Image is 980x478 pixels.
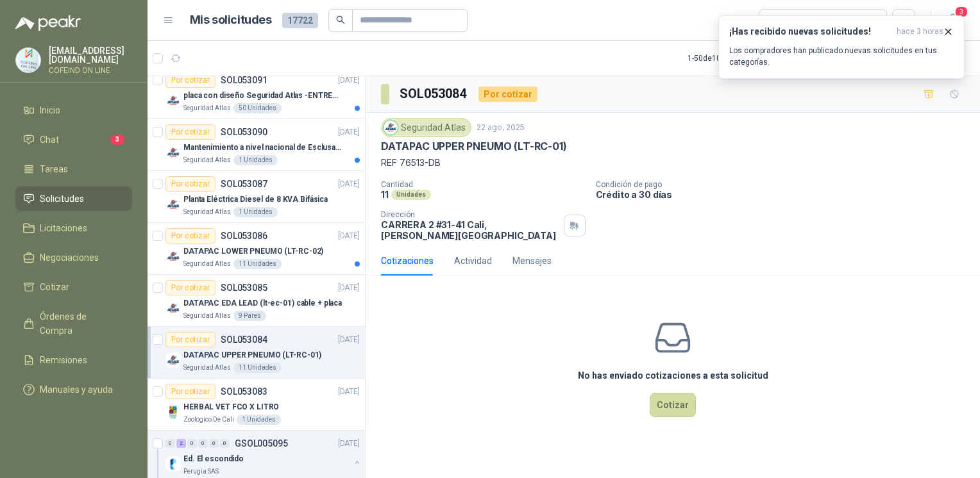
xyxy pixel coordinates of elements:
div: Por cotizar [165,332,215,347]
p: Perugia SAS [183,466,219,477]
p: SOL053083 [221,387,267,396]
div: 11 Unidades [233,363,282,373]
img: Company Logo [165,301,181,316]
div: 0 [220,439,230,448]
p: Los compradores han publicado nuevas solicitudes en tus categorías. [729,45,954,68]
p: DATAPAC LOWER PNEUMO (LT-RC-02) [183,245,323,258]
a: Por cotizarSOL053086[DATE] Company LogoDATAPAC LOWER PNEUMO (LT-RC-02)Seguridad Atlas11 Unidades [148,223,365,275]
p: HERBAL VET FCO X LITRO [183,401,279,413]
div: Actividad [454,254,492,268]
a: Por cotizarSOL053083[DATE] Company LogoHERBAL VET FCO X LITROZoologico De Cali1 Unidades [148,379,365,431]
a: Solicitudes [15,186,132,211]
span: Solicitudes [40,192,84,206]
span: search [336,15,345,24]
a: Por cotizarSOL053084[DATE] Company LogoDATAPAC UPPER PNEUMO (LT-RC-01)Seguridad Atlas11 Unidades [148,327,365,379]
div: Cotizaciones [381,254,434,268]
span: Chat [40,133,59,147]
p: Cantidad [381,180,586,189]
a: Por cotizarSOL053085[DATE] Company LogoDATAPAC EDA LEAD (lt-ec-01) cable + placaSeguridad Atlas9 ... [148,275,365,327]
p: placa con diseño Seguridad Atlas -ENTREGA en [GEOGRAPHIC_DATA] [183,90,343,102]
p: [DATE] [338,438,360,450]
span: Inicio [40,103,60,117]
span: 3 [954,6,968,18]
p: [DATE] [338,230,360,242]
div: 0 [187,439,197,448]
p: DATAPAC EDA LEAD (lt-ec-01) cable + placa [183,297,342,309]
p: Crédito a 30 días [596,189,976,200]
p: Dirección [381,210,559,219]
div: Por cotizar [478,87,537,102]
img: Company Logo [165,197,181,212]
span: hace 3 horas [897,26,943,37]
p: Seguridad Atlas [183,103,231,113]
span: Tareas [40,162,68,176]
div: 0 [209,439,219,448]
div: Todas [767,13,794,28]
p: Mantenimiento a nivel nacional de Esclusas de Seguridad [183,142,343,154]
p: CARRERA 2 #31-41 Cali , [PERSON_NAME][GEOGRAPHIC_DATA] [381,219,559,241]
a: Tareas [15,157,132,181]
div: Por cotizar [165,72,215,88]
p: DATAPAC UPPER PNEUMO (LT-RC-01) [381,140,566,153]
button: Cotizar [650,393,696,417]
p: COFEIND ON LINE [49,67,132,74]
p: [DATE] [338,386,360,398]
p: Seguridad Atlas [183,311,231,321]
div: 0 [198,439,208,448]
p: SOL053084 [221,335,267,344]
p: GSOL005095 [235,439,288,448]
div: 1 Unidades [233,207,278,217]
p: Seguridad Atlas [183,207,231,217]
img: Company Logo [384,120,398,135]
a: Remisiones [15,348,132,372]
p: [DATE] [338,74,360,87]
p: 11 [381,189,389,200]
img: Company Logo [165,456,181,472]
a: 0 2 0 0 0 0 GSOL005095[DATE] Company LogoEd. El escondidoPerugia SAS [165,436,362,477]
img: Company Logo [16,48,40,72]
p: SOL053091 [221,76,267,85]
div: 11 Unidades [233,259,282,269]
a: Cotizar [15,275,132,299]
div: Por cotizar [165,228,215,243]
div: 50 Unidades [233,103,282,113]
div: Por cotizar [165,280,215,295]
span: Órdenes de Compra [40,309,120,338]
p: Planta Eléctrica Diesel de 8 KVA Bifásica [183,194,328,206]
img: Logo peakr [15,15,81,31]
p: 22 ago, 2025 [477,122,525,134]
a: Por cotizarSOL053091[DATE] Company Logoplaca con diseño Seguridad Atlas -ENTREGA en [GEOGRAPHIC_D... [148,67,365,119]
p: SOL053090 [221,128,267,136]
div: 1 Unidades [233,155,278,165]
img: Company Logo [165,404,181,420]
p: SOL053085 [221,283,267,292]
span: Manuales y ayuda [40,383,113,397]
p: Seguridad Atlas [183,155,231,165]
span: 17722 [282,13,318,28]
a: Por cotizarSOL053090[DATE] Company LogoMantenimiento a nivel nacional de Esclusas de SeguridadSeg... [148,119,365,171]
p: SOL053087 [221,179,267,188]
img: Company Logo [165,249,181,264]
div: Por cotizar [165,384,215,399]
div: Mensajes [512,254,552,268]
img: Company Logo [165,145,181,160]
img: Company Logo [165,352,181,368]
p: Ed. El escondido [183,453,244,465]
a: Chat3 [15,128,132,152]
span: Licitaciones [40,221,87,235]
div: Seguridad Atlas [381,118,471,137]
p: [EMAIL_ADDRESS][DOMAIN_NAME] [49,46,132,64]
p: [DATE] [338,178,360,190]
p: SOL053086 [221,231,267,240]
a: Negociaciones [15,245,132,270]
p: DATAPAC UPPER PNEUMO (LT-RC-01) [183,349,321,361]
h3: SOL053084 [400,84,468,104]
div: Unidades [391,190,431,200]
h1: Mis solicitudes [190,11,272,29]
div: Por cotizar [165,124,215,140]
p: REF 76513-DB [381,156,965,170]
div: 0 [165,439,175,448]
div: 1 - 50 de 10763 [688,48,775,69]
div: 9 Pares [233,311,266,321]
p: [DATE] [338,282,360,294]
